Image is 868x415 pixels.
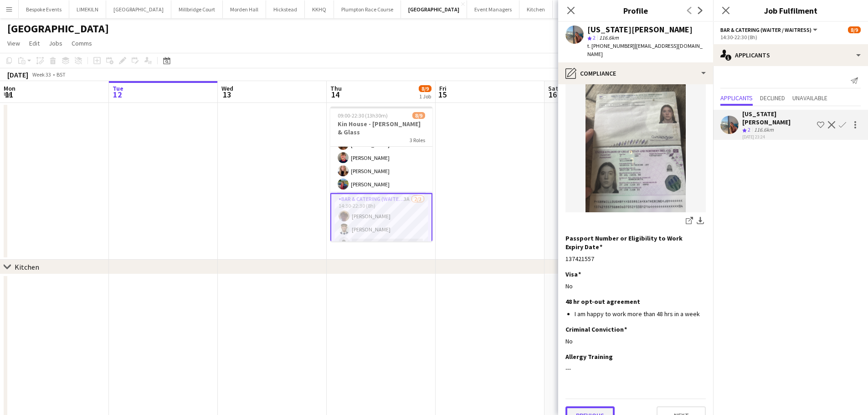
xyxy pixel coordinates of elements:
div: Compliance [558,62,713,84]
div: 14:30-22:30 (8h) [720,34,861,41]
div: No [565,337,706,345]
span: View [7,39,20,47]
button: Silverstone [553,0,593,18]
div: 137421557 [565,255,706,263]
span: Sat [548,84,558,92]
span: 09:00-22:30 (13h30m) [338,112,388,119]
span: Fri [439,84,447,92]
span: Comms [72,39,92,47]
span: Applicants [720,95,753,101]
span: 2 [593,34,596,41]
h3: Visa [565,270,581,278]
span: 11 [2,89,15,100]
button: Bespoke Events [19,0,69,18]
li: I am happy to work more than 48 hrs in a week [575,310,706,318]
div: BST [56,71,66,78]
div: No [565,282,706,290]
h3: Kin House - [PERSON_NAME] & Glass [330,120,432,136]
h3: 48 hr opt-out agreement [565,297,640,306]
span: t. [PHONE_NUMBER] [587,42,635,49]
h3: Criminal Conviction [565,325,627,333]
span: Week 33 [30,71,53,78]
app-card-role: Bar & Catering (Waiter / waitress)4/414:00-21:30 (7h30m)[PERSON_NAME][PERSON_NAME][PERSON_NAME][P... [330,123,432,193]
div: [US_STATE][PERSON_NAME] [587,26,693,34]
span: 2 [748,126,750,133]
span: Declined [760,95,785,101]
h3: Passport Number or Eligibility to Work Expiry Date [565,234,699,251]
button: KKHQ [305,0,334,18]
span: 13 [220,89,233,100]
img: IMG_3347.jpeg [565,79,706,212]
button: Millbridge Court [171,0,223,18]
div: 116.6km [752,126,776,134]
span: 16 [547,89,558,100]
h3: Allergy Training [565,353,613,361]
h1: [GEOGRAPHIC_DATA] [7,22,109,36]
button: LIMEKILN [69,0,106,18]
button: Kitchen [519,0,553,18]
app-card-role: Bar & Catering (Waiter / waitress)3A2/314:30-22:30 (8h)[PERSON_NAME][PERSON_NAME] [330,193,432,252]
span: 116.6km [597,34,621,41]
span: Jobs [49,39,62,47]
div: [US_STATE][PERSON_NAME] [742,110,813,126]
span: Thu [330,84,342,92]
a: Jobs [45,37,66,49]
span: 8/9 [419,85,431,92]
h3: Job Fulfilment [713,5,868,16]
span: Wed [221,84,233,92]
span: Bar & Catering (Waiter / waitress) [720,26,812,33]
span: Mon [4,84,15,92]
span: Tue [113,84,123,92]
button: Hickstead [266,0,305,18]
span: 12 [111,89,123,100]
div: 1 Job [419,93,431,100]
button: Bar & Catering (Waiter / waitress) [720,26,819,33]
div: Applicants [713,44,868,66]
span: Unavailable [792,95,827,101]
span: 14 [329,89,342,100]
div: [DATE] [7,70,28,79]
button: Event Managers [467,0,519,18]
div: [DATE] 23:24 [742,134,813,140]
span: 8/9 [848,26,861,33]
span: 15 [438,89,447,100]
a: Comms [68,37,96,49]
div: --- [565,364,706,373]
button: Plumpton Race Course [334,0,401,18]
button: [GEOGRAPHIC_DATA] [106,0,171,18]
span: 8/9 [412,112,425,119]
h3: Profile [558,5,713,16]
span: Edit [29,39,40,47]
button: Morden Hall [223,0,266,18]
a: View [4,37,24,49]
app-job-card: 09:00-22:30 (13h30m)8/9Kin House - [PERSON_NAME] & Glass3 RolesNoku NdomoreBar & Catering (Waiter... [330,107,432,241]
span: | [EMAIL_ADDRESS][DOMAIN_NAME] [587,42,703,57]
div: Kitchen [15,262,39,272]
span: 3 Roles [410,137,425,143]
button: [GEOGRAPHIC_DATA] [401,0,467,18]
a: Edit [26,37,43,49]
